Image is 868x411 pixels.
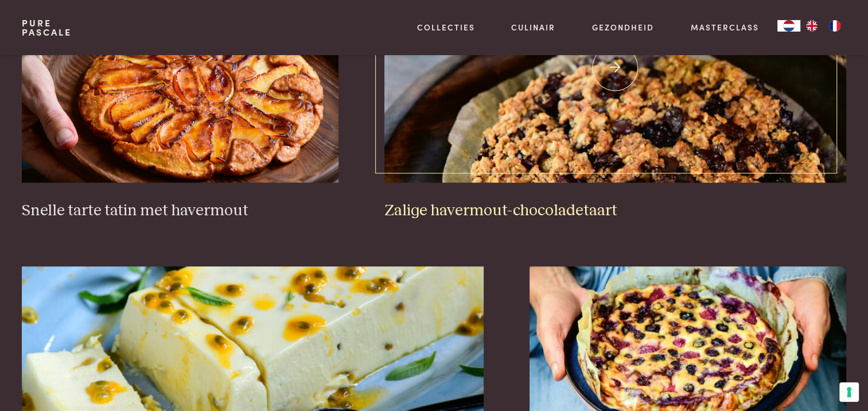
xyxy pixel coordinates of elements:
h3: Zalige havermout-chocoladetaart [384,201,846,221]
a: PurePascale [22,18,72,37]
a: Gezondheid [592,21,654,33]
a: Collecties [417,21,475,33]
div: Language [777,20,800,32]
a: Masterclass [691,21,759,33]
aside: Language selected: Nederlands [777,20,846,32]
button: Uw voorkeuren voor toestemming voor trackingtechnologieën [839,382,859,402]
a: EN [800,20,823,32]
a: NL [777,20,800,32]
a: FR [823,20,846,32]
h3: Snelle tarte tatin met havermout [22,201,338,221]
a: Culinair [511,21,555,33]
ul: Language list [800,20,846,32]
